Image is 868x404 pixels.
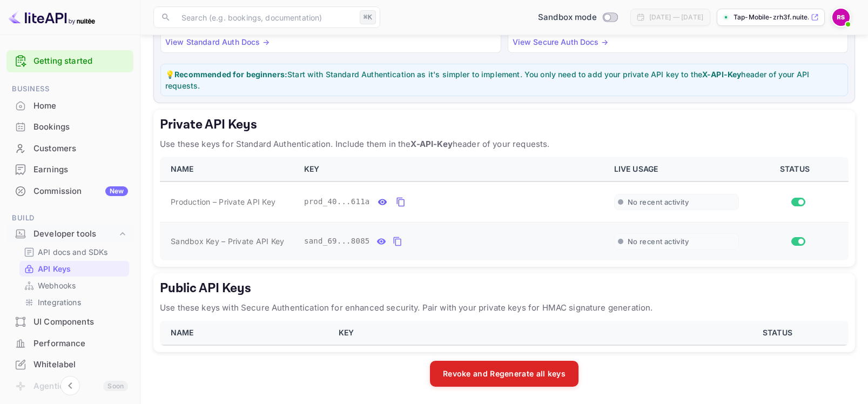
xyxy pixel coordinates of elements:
[6,312,133,332] a: UI Components
[360,10,376,24] div: ⌘K
[160,157,298,181] th: NAME
[174,70,287,79] strong: Recommended for beginners:
[6,354,133,374] a: Whitelabel
[711,321,849,345] th: STATUS
[165,69,843,91] p: 💡 Start with Standard Authentication as it's simpler to implement. You only need to add your priv...
[24,280,125,291] a: Webhooks
[6,96,133,116] a: Home
[702,70,741,79] strong: X-API-Key
[832,9,850,26] img: Raul Sosa
[33,55,128,68] a: Getting started
[160,116,849,133] h5: Private API Keys
[38,263,71,274] p: API Keys
[6,138,133,159] div: Customers
[33,185,128,198] div: Commission
[160,301,849,314] p: Use these keys with Secure Authentication for enhanced security. Pair with your private keys for ...
[33,359,128,371] div: Whitelabel
[38,280,76,291] p: Webhooks
[175,6,355,28] input: Search (e.g. bookings, documentation)
[33,143,128,155] div: Customers
[6,117,133,137] a: Bookings
[6,159,133,179] a: Earnings
[6,138,133,158] a: Customers
[6,83,133,95] span: Business
[6,181,133,202] div: CommissionNew
[19,278,129,293] div: Webhooks
[6,96,133,117] div: Home
[628,198,689,207] span: No recent activity
[38,297,81,308] p: Integrations
[24,263,125,274] a: API Keys
[304,196,370,207] span: prod_40...611a
[9,9,95,26] img: LiteAPI logo
[19,261,129,277] div: API Keys
[304,235,370,247] span: sand_69...8085
[33,164,128,176] div: Earnings
[24,297,125,308] a: Integrations
[430,361,578,387] button: Revoke and Regenerate all keys
[608,157,745,181] th: LIVE USAGE
[160,157,849,260] table: private api keys table
[332,321,711,345] th: KEY
[6,333,133,353] a: Performance
[33,100,128,112] div: Home
[734,12,809,22] p: Tap-Mobile-zrh3f.nuite...
[6,50,133,72] div: Getting started
[33,228,117,240] div: Developer tools
[38,246,108,258] p: API docs and SDKs
[6,225,133,244] div: Developer tools
[33,316,128,328] div: UI Components
[6,117,133,138] div: Bookings
[19,244,129,260] div: API docs and SDKs
[105,186,128,196] div: New
[298,157,608,181] th: KEY
[6,312,133,333] div: UI Components
[6,159,133,180] div: Earnings
[649,12,703,22] div: [DATE] — [DATE]
[165,37,270,46] a: View Standard Auth Docs →
[171,237,284,246] span: Sandbox Key – Private API Key
[160,321,332,345] th: NAME
[171,196,275,207] span: Production – Private API Key
[6,333,133,354] div: Performance
[628,237,689,246] span: No recent activity
[745,157,849,181] th: STATUS
[160,280,849,297] h5: Public API Keys
[160,321,849,346] table: public api keys table
[60,376,80,395] button: Collapse navigation
[19,294,129,310] div: Integrations
[6,181,133,201] a: CommissionNew
[160,138,849,151] p: Use these keys for Standard Authentication. Include them in the header of your requests.
[411,139,452,149] strong: X-API-Key
[24,246,125,258] a: API docs and SDKs
[513,37,608,46] a: View Secure Auth Docs →
[33,338,128,350] div: Performance
[538,11,597,24] span: Sandbox mode
[33,121,128,133] div: Bookings
[534,11,622,24] div: Switch to Production mode
[6,354,133,375] div: Whitelabel
[6,212,133,224] span: Build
